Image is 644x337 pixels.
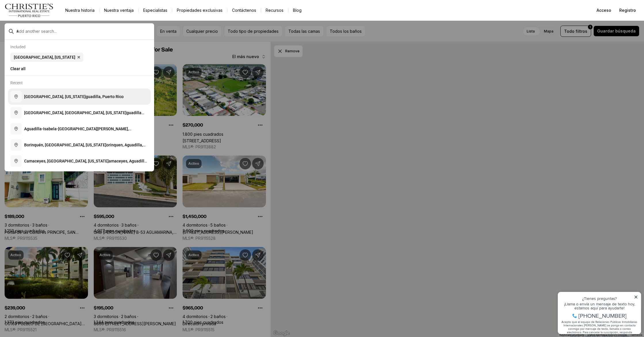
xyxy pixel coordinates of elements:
span: g u a d i l l a , P u e r t o R i c o [24,94,124,99]
font: ¡Llama o envía un mensaje de texto hoy, estamos aquí para ayudarte! [9,18,80,27]
img: logo [5,3,54,17]
span: [GEOGRAPHIC_DATA], [US_STATE] [14,55,75,60]
font: Recursos [266,8,283,13]
font: [GEOGRAPHIC_DATA], [US_STATE] [24,94,86,99]
button: Clear all [10,64,148,73]
span: a m a c e y e s , A g u a d i l l a , P u e r t o R i c o [24,159,147,169]
font: Registro [619,8,636,13]
font: [GEOGRAPHIC_DATA], [GEOGRAPHIC_DATA], [US_STATE] [24,110,126,115]
font: Nuestra ventaja [104,8,134,13]
button: Acceso [593,5,615,16]
p: Recent [10,81,23,85]
span: g u a d i l l a P u e b l o , A g u a d i l l a , P u e r t o R i c o [24,110,144,121]
font: Blog [293,8,302,13]
font: ¿Tienes preguntas? [27,12,62,18]
font: Acepto que el equipo de Relaciones Públicas Inmobiliarias Internacionales [PERSON_NAME] se ponga ... [7,36,83,54]
span: o r i n q u e n , A g u a d i l l a , P u e r t o R i c o [24,143,145,153]
button: Aguadilla-Isabela-[GEOGRAPHIC_DATA][PERSON_NAME], [GEOGRAPHIC_DATA], [US_STATE]guadilla-Isabela-S... [8,121,151,137]
button: [GEOGRAPHIC_DATA], [US_STATE]guadilla, Puerto Rico [8,89,151,105]
font: Borinquén, [GEOGRAPHIC_DATA], [US_STATE] [24,143,106,147]
a: Recursos [261,6,288,14]
button: Camaceyes, [GEOGRAPHIC_DATA], [US_STATE]amaceyes, Aguadilla, Puerto Rico [8,153,151,169]
button: Borinquén, [GEOGRAPHIC_DATA], [US_STATE]orinquen, Aguadilla, Puerto Rico [8,137,151,153]
font: Aguadilla-Isabela-[GEOGRAPHIC_DATA][PERSON_NAME], [GEOGRAPHIC_DATA], [US_STATE] [24,127,131,137]
a: Especialistas [139,6,172,14]
button: [GEOGRAPHIC_DATA], [GEOGRAPHIC_DATA], [US_STATE]guadilla Pueblo, Aguadilla, Puerto Rico [8,105,151,121]
a: Propiedades exclusivas [172,6,227,14]
font: Contáctenos [232,8,256,13]
font: Camaceyes, [GEOGRAPHIC_DATA], [US_STATE] [24,159,109,163]
button: Registro [616,5,639,16]
a: Nuestra ventaja [99,6,138,14]
button: Contáctenos [227,6,261,14]
a: Nuestra historia [61,6,99,14]
span: g u a d i l l a - I s a b e l a - S a n S e b a s t i á n , P R , P u e r t o R i c o [24,127,144,143]
font: Especialistas [143,8,167,13]
font: Acceso [597,8,611,13]
font: Nuestra historia [65,8,95,13]
font: [PHONE_NUMBER] [24,28,72,36]
font: Propiedades exclusivas [177,8,223,13]
p: Included [10,45,26,49]
a: Blog [288,6,306,14]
